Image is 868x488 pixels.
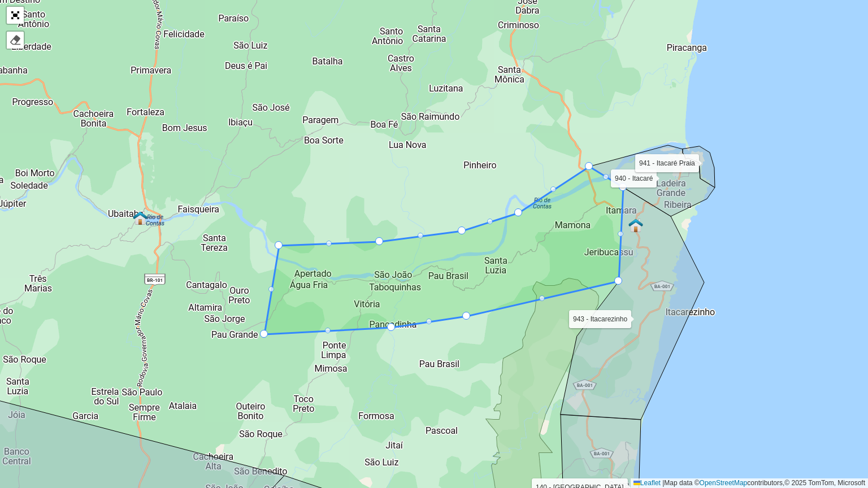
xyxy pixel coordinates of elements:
span: | [662,479,664,487]
img: PA - Itacaré [628,218,643,233]
div: Remover camada(s) [7,32,24,49]
div: Map data © contributors,© 2025 TomTom, Microsoft [631,478,868,488]
a: Leaflet [633,479,661,487]
a: OpenStreetMap [700,479,748,487]
img: PA Ubaitaba [133,211,147,225]
a: Abrir mapa em tela cheia [7,7,24,24]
